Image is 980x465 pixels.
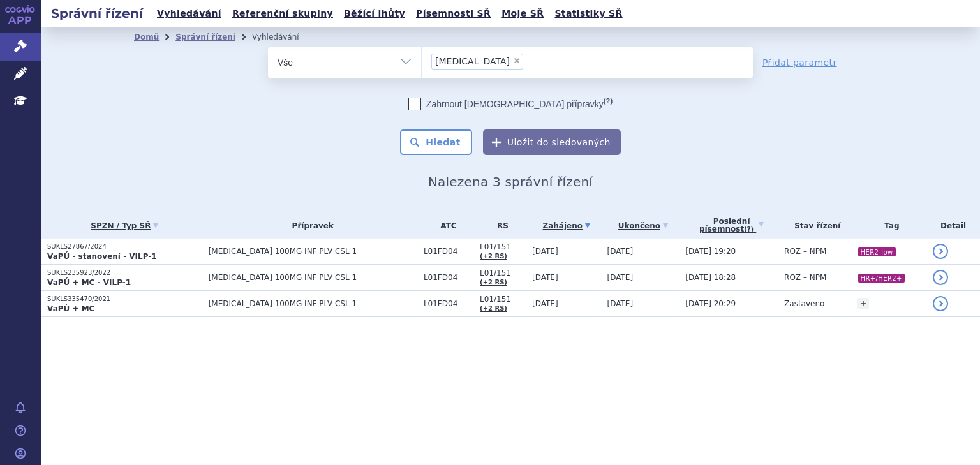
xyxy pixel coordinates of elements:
span: [DATE] 19:20 [685,247,736,256]
span: [MEDICAL_DATA] 100MG INF PLV CSL 1 [209,273,417,282]
button: Uložit do sledovaných [483,129,621,155]
a: detail [933,296,948,311]
a: Domů [134,33,159,41]
abbr: (?) [744,226,754,233]
a: (+2 RS) [480,253,507,260]
a: detail [933,270,948,285]
span: [DATE] [532,299,558,308]
input: [MEDICAL_DATA] [527,53,534,69]
strong: VaPÚ - stanovení - VILP-1 [47,252,157,261]
span: [DATE] [532,247,558,256]
span: L01FD04 [424,247,473,256]
a: Moje SŘ [498,5,547,22]
p: SUKLS235923/2022 [47,269,202,277]
li: Vyhledávání [252,27,316,47]
th: Přípravek [202,212,417,239]
a: (+2 RS) [480,305,507,312]
th: RS [473,212,526,239]
span: L01/151 [480,242,526,251]
a: Ukončeno [607,217,679,235]
a: detail [933,244,948,259]
span: Nalezena 3 správní řízení [428,174,593,189]
span: Zastaveno [784,299,824,308]
th: Tag [851,212,927,239]
span: [MEDICAL_DATA] 100MG INF PLV CSL 1 [209,299,417,308]
a: Přidat parametr [762,56,837,69]
span: ROZ – NPM [784,273,826,282]
a: Statistiky SŘ [551,5,626,22]
span: L01/151 [480,269,526,277]
th: ATC [417,212,473,239]
label: Zahrnout [DEMOGRAPHIC_DATA] přípravky [408,98,612,110]
span: L01/151 [480,295,526,304]
strong: VaPÚ + MC - VILP-1 [47,278,131,287]
span: [DATE] [532,273,558,282]
a: Referenční skupiny [228,5,337,22]
p: SUKLS335470/2021 [47,295,202,304]
span: [MEDICAL_DATA] [435,57,510,66]
a: Zahájeno [532,217,601,235]
a: (+2 RS) [480,279,507,286]
span: ROZ – NPM [784,247,826,256]
span: [DATE] [607,247,634,256]
p: SUKLS27867/2024 [47,242,202,251]
span: [DATE] 20:29 [685,299,736,308]
span: [DATE] [607,299,634,308]
span: × [513,57,521,64]
a: + [857,298,869,309]
abbr: (?) [604,97,612,105]
span: L01FD04 [424,273,473,282]
a: Správní řízení [175,33,235,41]
i: HER2-low [858,247,896,256]
a: Běžící lhůty [340,5,409,22]
span: [DATE] [607,273,634,282]
a: Vyhledávání [153,5,225,22]
span: [DATE] 18:28 [685,273,736,282]
strong: VaPÚ + MC [47,304,94,313]
button: Hledat [400,129,472,155]
span: [MEDICAL_DATA] 100MG INF PLV CSL 1 [209,247,417,256]
span: L01FD04 [424,299,473,308]
th: Stav řízení [778,212,850,239]
th: Detail [926,212,980,239]
i: HR+/HER2+ [858,274,905,283]
h2: Správní řízení [41,4,153,22]
a: Poslednípísemnost(?) [685,212,778,239]
a: Písemnosti SŘ [412,5,494,22]
a: SPZN / Typ SŘ [47,217,202,235]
